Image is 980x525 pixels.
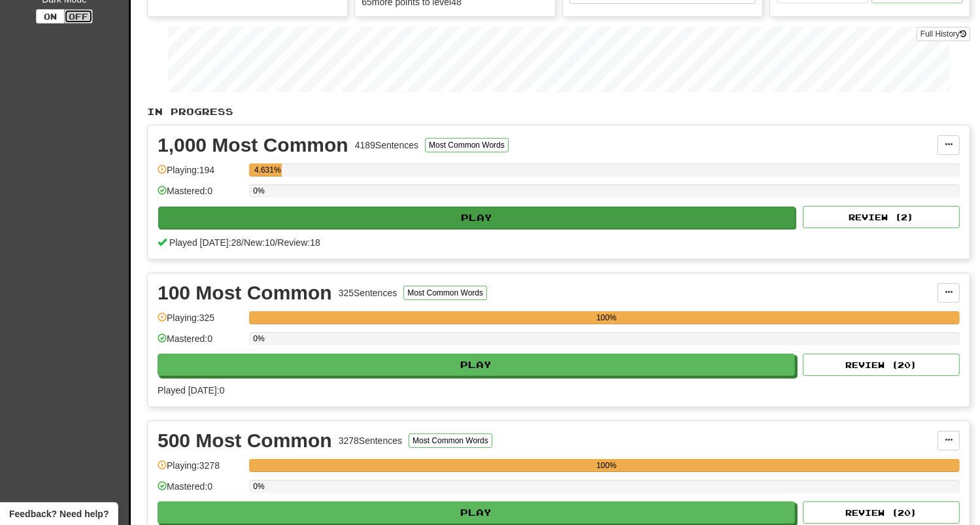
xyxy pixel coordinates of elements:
[158,431,332,450] div: 500 Most Common
[803,501,960,524] button: Review (20)
[147,105,970,118] p: In Progress
[158,501,795,524] button: Play
[158,311,243,333] div: Playing: 325
[403,286,487,300] button: Most Common Words
[158,459,243,481] div: Playing: 3278
[158,480,243,501] div: Mastered: 0
[275,237,278,248] span: /
[158,354,795,376] button: Play
[253,459,960,472] div: 100%
[803,354,960,376] button: Review (20)
[158,135,348,155] div: 1,000 Most Common
[355,139,418,152] div: 4189 Sentences
[169,237,241,248] span: Played [DATE]: 28
[253,311,960,324] div: 100%
[803,206,960,228] button: Review (2)
[425,138,509,152] button: Most Common Words
[339,434,402,447] div: 3278 Sentences
[244,237,275,248] span: New: 10
[339,286,397,299] div: 325 Sentences
[158,385,224,396] span: Played [DATE]: 0
[158,184,243,206] div: Mastered: 0
[158,283,332,303] div: 100 Most Common
[409,433,492,448] button: Most Common Words
[253,163,282,177] div: 4.631%
[158,207,796,229] button: Play
[9,507,109,520] span: Open feedback widget
[277,237,320,248] span: Review: 18
[241,237,244,248] span: /
[917,27,970,41] a: Full History
[158,332,243,354] div: Mastered: 0
[64,9,93,24] button: Off
[36,9,65,24] button: On
[158,163,243,185] div: Playing: 194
